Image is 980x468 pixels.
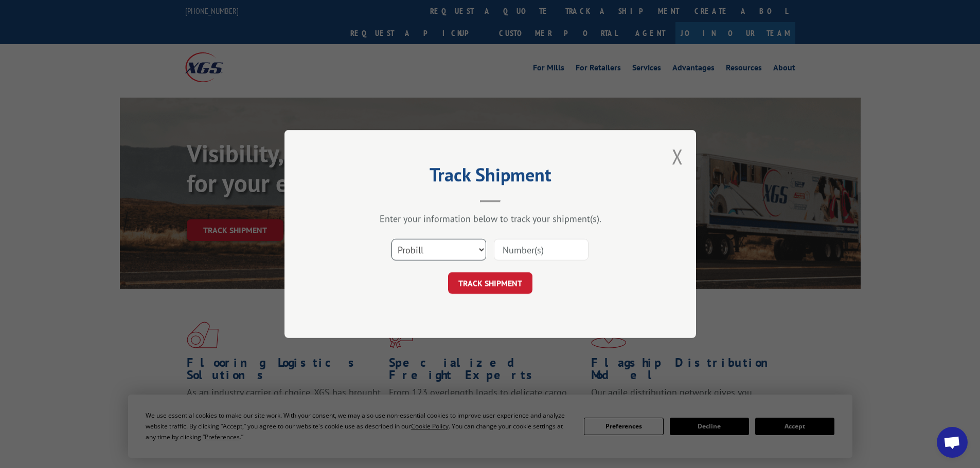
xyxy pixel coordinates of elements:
[937,427,968,458] a: Open chat
[494,239,589,260] input: Number(s)
[672,143,683,170] button: Close modal
[448,272,532,294] button: TRACK SHIPMENT
[336,167,645,187] h2: Track Shipment
[336,213,645,224] div: Enter your information below to track your shipment(s).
